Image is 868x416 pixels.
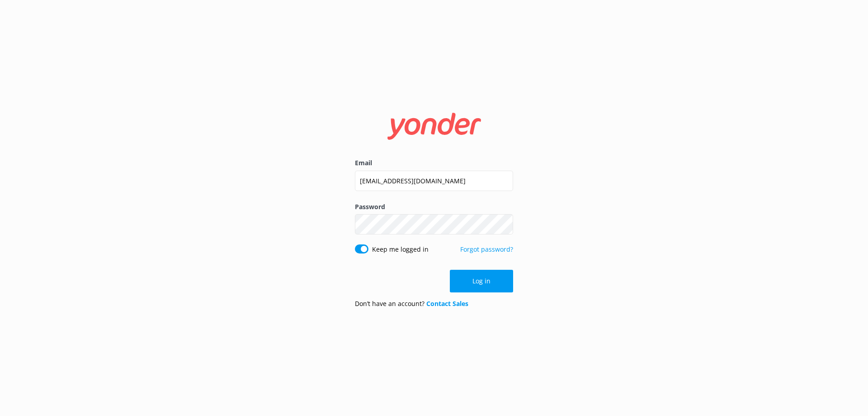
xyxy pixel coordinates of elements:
label: Email [355,158,513,168]
button: Log in [450,270,513,292]
p: Don’t have an account? [355,299,468,309]
a: Forgot password? [460,245,513,253]
label: Password [355,202,513,212]
button: Show password [495,215,513,234]
input: user@emailaddress.com [355,171,513,191]
a: Contact Sales [426,299,468,308]
label: Keep me logged in [372,244,429,254]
